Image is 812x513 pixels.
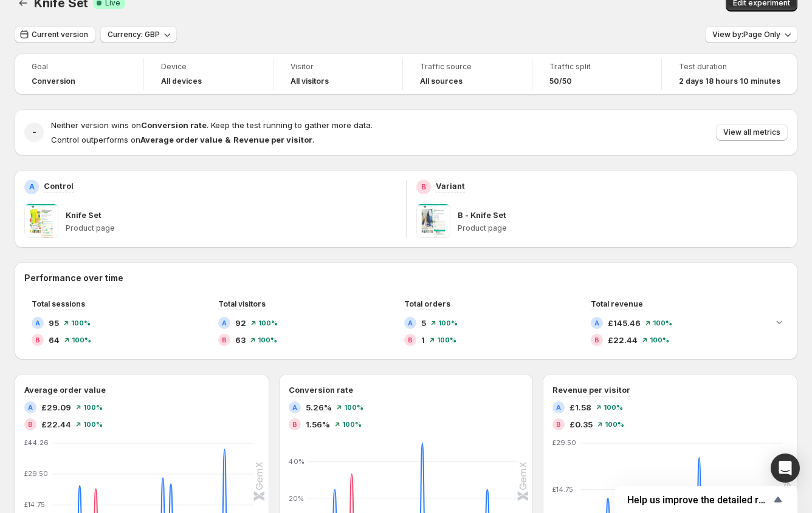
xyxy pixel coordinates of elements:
[32,76,75,86] span: Conversion
[344,404,363,411] span: 100 %
[233,135,312,144] strong: Revenue per visitor
[235,317,246,329] span: 92
[291,76,329,86] h4: All visitors
[549,76,572,86] span: 50/50
[291,61,385,87] a: VisitorAll visitors
[705,26,797,43] button: View by:Page Only
[28,404,33,411] h2: A
[32,299,85,308] span: Total sessions
[108,30,160,39] span: Currency: GBP
[436,180,465,192] p: Variant
[222,336,227,344] h2: B
[420,76,463,86] h4: All sources
[15,26,95,43] button: Current version
[552,485,573,494] text: £14.75
[289,457,304,466] text: 40%
[49,317,59,329] span: 95
[420,62,515,72] span: Traffic source
[458,223,788,233] p: Product page
[404,299,450,308] span: Total orders
[569,418,593,430] span: £0.35
[679,76,780,86] span: 2 days 18 hours 10 minutes
[51,120,373,130] span: Neither version wins on . Keep the test running to gather more data.
[437,336,456,344] span: 100 %
[49,334,60,346] span: 64
[306,418,330,430] span: 1.56%
[29,182,35,192] h2: A
[66,223,396,233] p: Product page
[552,438,576,447] text: £29.50
[72,336,91,344] span: 100 %
[32,61,126,87] a: GoalConversion
[83,404,103,411] span: 100 %
[679,62,780,72] span: Test duration
[41,418,71,430] span: £22.44
[653,319,672,327] span: 100 %
[28,421,33,428] h2: B
[627,492,785,507] button: Show survey - Help us improve the detailed report for A/B campaigns
[35,336,40,344] h2: B
[438,319,458,327] span: 100 %
[218,299,266,308] span: Total visitors
[712,30,780,39] span: View by: Page Only
[292,404,297,411] h2: A
[604,404,623,411] span: 100 %
[225,135,231,144] strong: &
[552,384,630,396] h3: Revenue per visitor
[679,61,780,87] a: Test duration2 days 18 hours 10 minutes
[608,317,641,329] span: £145.46
[51,135,314,144] span: Control outperforms on .
[222,319,227,327] h2: A
[771,454,800,483] div: Open Intercom Messenger
[32,30,88,39] span: Current version
[416,204,450,238] img: B - Knife Set
[24,469,48,478] text: £29.50
[289,384,353,396] h3: Conversion rate
[24,500,45,509] text: £14.75
[650,336,669,344] span: 100 %
[608,334,638,346] span: £22.44
[32,62,126,72] span: Goal
[306,401,332,413] span: 5.26%
[458,209,506,221] p: B - Knife Set
[140,135,222,144] strong: Average order value
[161,76,202,86] h4: All devices
[289,494,304,503] text: 20%
[291,62,385,72] span: Visitor
[556,421,561,428] h2: B
[24,204,58,238] img: Knife Set
[292,421,297,428] h2: B
[24,438,49,447] text: £44.26
[556,404,561,411] h2: A
[594,336,599,344] h2: B
[71,319,91,327] span: 100 %
[420,61,515,87] a: Traffic sourceAll sources
[591,299,643,308] span: Total revenue
[421,334,425,346] span: 1
[723,127,780,137] span: View all metrics
[605,421,624,428] span: 100 %
[771,313,788,330] button: Expand chart
[408,336,413,344] h2: B
[627,494,771,506] span: Help us improve the detailed report for A/B campaigns
[549,62,644,72] span: Traffic split
[32,126,36,138] h2: -
[594,319,599,327] h2: A
[421,317,426,329] span: 5
[35,319,40,327] h2: A
[408,319,413,327] h2: A
[569,401,591,413] span: £1.58
[235,334,246,346] span: 63
[141,120,207,130] strong: Conversion rate
[716,124,788,141] button: View all metrics
[44,180,74,192] p: Control
[161,62,256,72] span: Device
[258,336,277,344] span: 100 %
[66,209,101,221] p: Knife Set
[342,421,362,428] span: 100 %
[421,182,426,192] h2: B
[24,272,788,284] h2: Performance over time
[41,401,71,413] span: £29.09
[549,61,644,87] a: Traffic split50/50
[100,26,177,43] button: Currency: GBP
